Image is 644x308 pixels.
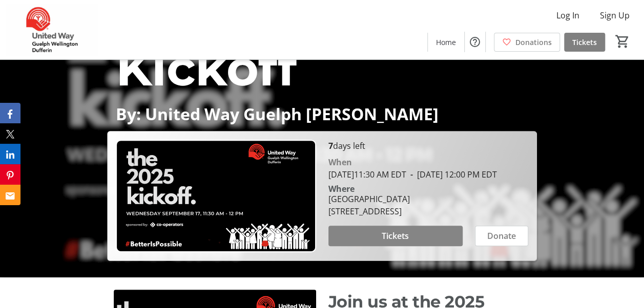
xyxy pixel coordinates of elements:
[613,32,632,51] button: Cart
[428,33,464,52] a: Home
[328,140,528,152] p: days left
[564,33,605,52] a: Tickets
[328,169,406,180] span: [DATE] 11:30 AM EDT
[116,140,316,252] img: Campaign CTA Media Photo
[592,7,638,24] button: Sign Up
[475,226,528,246] button: Donate
[600,9,630,21] span: Sign Up
[406,169,417,180] span: -
[328,226,463,246] button: Tickets
[572,37,597,48] span: Tickets
[328,156,352,168] div: When
[406,169,497,180] span: [DATE] 12:00 PM EDT
[382,230,409,242] span: Tickets
[556,9,579,21] span: Log In
[487,230,516,242] span: Donate
[436,37,456,48] span: Home
[515,37,552,48] span: Donations
[328,193,410,205] div: [GEOGRAPHIC_DATA]
[548,7,588,24] button: Log In
[465,32,485,52] button: Help
[328,205,410,217] div: [STREET_ADDRESS]
[494,33,560,52] a: Donations
[328,185,355,193] div: Where
[115,105,528,123] p: By: United Way Guelph [PERSON_NAME]
[328,140,333,151] span: 7
[6,4,97,55] img: United Way Guelph Wellington Dufferin's Logo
